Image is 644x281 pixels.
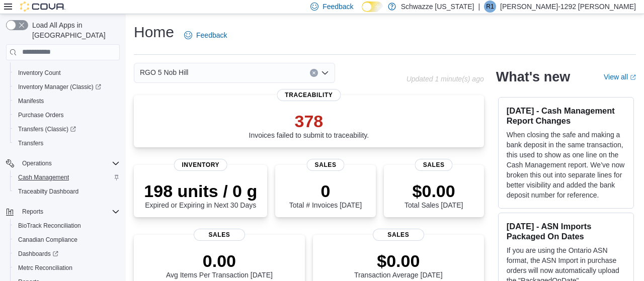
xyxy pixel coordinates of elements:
button: Canadian Compliance [10,233,124,247]
div: Invoices failed to submit to traceability. [249,111,369,139]
a: Feedback [180,25,231,45]
span: Traceabilty Dashboard [14,185,120,198]
h2: What's new [496,69,570,85]
span: Sales [373,229,424,241]
a: Cash Management [14,171,73,183]
span: Sales [194,229,245,241]
span: Feedback [323,2,353,12]
button: BioTrack Reconciliation [10,219,124,233]
span: Traceabilty Dashboard [18,188,78,196]
span: Transfers (Classic) [18,125,76,133]
a: Canadian Compliance [14,234,82,246]
h3: [DATE] - ASN Imports Packaged On Dates [507,221,625,241]
span: Traceability [277,89,341,101]
span: Dashboards [14,248,120,260]
p: Updated 1 minute(s) ago [407,75,484,83]
a: Manifests [14,95,48,107]
span: Inventory Count [14,67,120,79]
a: Transfers (Classic) [10,122,124,136]
span: Inventory Manager (Classic) [18,83,101,91]
span: Sales [415,159,453,171]
span: Inventory [174,159,227,171]
div: Total Sales [DATE] [405,181,463,209]
button: Operations [2,156,124,170]
span: Dark Mode [362,12,362,13]
div: Expired or Expiring in Next 30 Days [144,181,257,209]
span: Transfers (Classic) [14,123,120,135]
button: Operations [18,157,56,169]
span: Manifests [14,95,120,107]
p: Schwazze [US_STATE] [401,1,474,13]
h3: [DATE] - Cash Management Report Changes [507,106,625,126]
p: 0.00 [166,251,273,271]
span: Dashboards [18,250,58,258]
button: Open list of options [321,69,329,77]
span: Reports [22,208,43,216]
a: Metrc Reconciliation [14,262,76,274]
span: Metrc Reconciliation [18,264,72,272]
p: $0.00 [354,251,443,271]
span: Cash Management [18,173,69,181]
p: 0 [289,181,362,201]
a: Inventory Count [14,67,65,79]
button: Reports [18,206,47,218]
a: Dashboards [10,247,124,261]
h1: Home [134,22,174,42]
img: Cova [20,2,65,12]
span: Canadian Compliance [18,236,77,244]
p: 378 [249,111,369,131]
a: Traceabilty Dashboard [14,185,83,198]
span: Load All Apps in [GEOGRAPHIC_DATA] [28,20,120,40]
p: 198 units / 0 g [144,181,257,201]
span: RGO 5 Nob Hill [140,66,188,78]
span: R1 [486,1,494,13]
div: Transaction Average [DATE] [354,251,443,279]
span: Transfers [14,137,120,149]
p: When closing the safe and making a bank deposit in the same transaction, this used to show as one... [507,130,625,200]
a: BioTrack Reconciliation [14,220,85,232]
span: Transfers [18,139,43,147]
svg: External link [630,74,636,80]
button: Clear input [310,69,318,77]
input: Dark Mode [362,2,383,12]
span: BioTrack Reconciliation [18,222,81,230]
a: Inventory Manager (Classic) [10,80,124,94]
span: Operations [22,159,52,167]
span: Feedback [196,30,227,40]
span: Operations [18,157,120,169]
span: Purchase Orders [14,109,120,121]
button: Traceabilty Dashboard [10,184,124,199]
span: Inventory Manager (Classic) [14,81,120,93]
span: Cash Management [14,171,120,183]
div: Total # Invoices [DATE] [289,181,362,209]
a: Dashboards [14,248,62,260]
span: BioTrack Reconciliation [14,220,120,232]
span: Manifests [18,97,44,105]
button: Manifests [10,94,124,108]
a: Purchase Orders [14,109,68,121]
button: Transfers [10,136,124,150]
span: Reports [18,206,120,218]
a: Inventory Manager (Classic) [14,81,105,93]
span: Inventory Count [18,69,61,77]
button: Reports [2,205,124,219]
span: Canadian Compliance [14,234,120,246]
a: Transfers (Classic) [14,123,80,135]
button: Cash Management [10,170,124,184]
div: Avg Items Per Transaction [DATE] [166,251,273,279]
p: | [478,1,480,13]
span: Purchase Orders [18,111,64,119]
div: Reggie-1292 Gutierrez [484,1,496,13]
span: Metrc Reconciliation [14,262,120,274]
span: Sales [307,159,345,171]
button: Inventory Count [10,66,124,80]
button: Metrc Reconciliation [10,261,124,275]
a: View allExternal link [604,73,636,81]
p: [PERSON_NAME]-1292 [PERSON_NAME] [500,1,636,13]
a: Transfers [14,137,47,149]
p: $0.00 [405,181,463,201]
button: Purchase Orders [10,108,124,122]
